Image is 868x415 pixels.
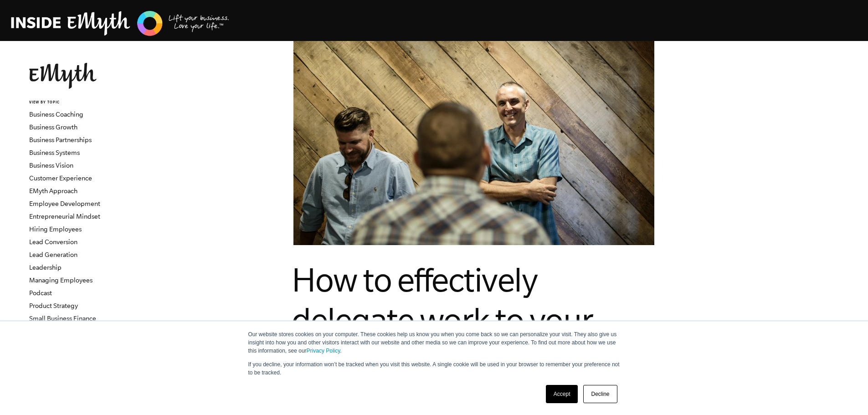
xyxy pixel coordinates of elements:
[583,385,617,403] a: Decline
[29,63,97,89] img: EMyth
[29,187,77,195] a: EMyth Approach
[29,200,100,207] a: Employee Development
[292,261,593,379] span: How to effectively delegate work to your team
[29,162,73,169] a: Business Vision
[29,238,77,246] a: Lead Conversion
[307,348,340,354] a: Privacy Policy
[29,289,52,297] a: Podcast
[29,174,92,182] a: Customer Experience
[29,123,77,131] a: Business Growth
[546,385,578,403] a: Accept
[248,360,620,377] p: If you decline, your information won’t be tracked when you visit this website. A single cookie wi...
[29,100,139,106] h6: VIEW BY TOPIC
[29,277,92,284] a: Managing Employees
[29,315,96,322] a: Small Business Finance
[29,225,82,233] a: Hiring Employees
[29,264,62,271] a: Leadership
[29,136,92,143] a: Business Partnerships
[29,111,83,118] a: Business Coaching
[29,149,80,156] a: Business Systems
[29,213,100,220] a: Entrepreneurial Mindset
[29,302,78,309] a: Product Strategy
[11,10,230,37] img: EMyth Business Coaching
[29,251,77,258] a: Lead Generation
[248,330,620,355] p: Our website stores cookies on your computer. These cookies help us know you when you come back so...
